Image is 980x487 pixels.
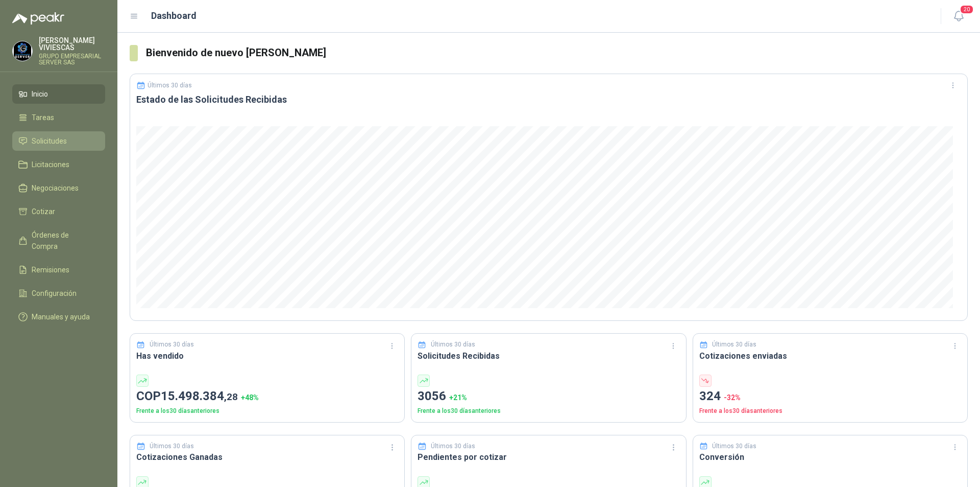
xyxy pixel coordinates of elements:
span: Negociaciones [32,182,79,194]
p: Últimos 30 días [712,340,756,350]
h3: Bienvenido de nuevo [PERSON_NAME] [146,45,968,61]
a: Inicio [12,84,105,104]
p: Últimos 30 días [150,340,194,350]
span: Configuración [32,288,77,299]
h3: Has vendido [136,350,398,362]
span: Remisiones [32,264,69,275]
h1: Dashboard [151,9,197,23]
a: Solicitudes [12,131,105,151]
h3: Pendientes por cotizar [418,451,679,463]
span: + 48 % [241,393,259,402]
p: GRUPO EMPRESARIAL SERVER SAS [39,53,105,65]
span: Órdenes de Compra [32,229,95,252]
span: + 21 % [449,393,467,402]
h3: Estado de las Solicitudes Recibidas [136,94,961,106]
img: Company Logo [13,41,32,61]
a: Cotizar [12,202,105,221]
span: Licitaciones [32,159,69,170]
a: Remisiones [12,260,105,280]
a: Configuración [12,284,105,303]
a: Negociaciones [12,178,105,198]
h3: Cotizaciones Ganadas [136,451,398,463]
h3: Conversión [699,451,961,463]
p: Frente a los 30 días anteriores [418,406,679,416]
button: 20 [949,7,968,26]
span: Inicio [32,88,48,100]
p: Últimos 30 días [431,340,475,350]
span: Tareas [32,112,54,123]
span: 20 [960,5,974,14]
p: Últimos 30 días [712,442,756,451]
h3: Solicitudes Recibidas [418,350,679,362]
h3: Cotizaciones enviadas [699,350,961,362]
a: Tareas [12,108,105,127]
p: Frente a los 30 días anteriores [136,406,398,416]
p: 3056 [418,387,679,406]
a: Manuales y ayuda [12,307,105,327]
p: Últimos 30 días [150,442,194,451]
p: Últimos 30 días [148,82,192,89]
span: Solicitudes [32,135,67,147]
p: COP [136,387,398,406]
p: Frente a los 30 días anteriores [699,406,961,416]
p: Últimos 30 días [431,442,475,451]
span: 15.498.384 [161,389,238,403]
span: Manuales y ayuda [32,311,90,322]
span: Cotizar [32,206,55,217]
p: 324 [699,387,961,406]
a: Órdenes de Compra [12,225,105,256]
p: [PERSON_NAME] VIVIESCAS [39,37,105,51]
span: -32 % [724,393,741,402]
a: Licitaciones [12,155,105,174]
img: Logo peakr [12,12,64,25]
span: ,28 [224,391,238,403]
